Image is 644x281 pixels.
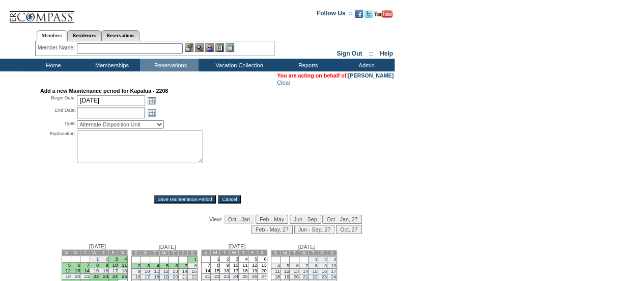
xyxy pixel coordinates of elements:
td: 4 [239,256,248,263]
input: Feb - May, 27 [251,225,293,234]
input: Oct, 27 [336,225,361,234]
a: 23 [322,274,327,279]
td: M [71,250,80,256]
img: b_calculator.gif [226,43,234,52]
a: Residences [67,30,101,41]
a: 17 [145,274,150,279]
span: :: [369,50,373,57]
td: S [131,250,141,256]
td: T [239,250,248,256]
td: 14 [201,268,210,274]
div: Member Name: [38,43,77,52]
td: 1 [188,257,197,263]
a: 8 [194,263,197,268]
a: 21 [84,274,89,279]
a: 22 [191,274,197,279]
a: 21 [303,274,308,279]
td: T [220,250,229,256]
td: 10 [108,263,118,268]
td: Reservations [140,59,199,71]
img: Subscribe to our YouTube Channel [374,10,393,18]
td: 18 [239,268,248,274]
a: 22 [312,274,317,279]
span: [DATE] [298,244,316,250]
td: 13 [71,268,80,274]
td: 6 [71,263,80,268]
a: [PERSON_NAME] [348,72,394,79]
a: 20 [75,274,80,279]
a: 22 [214,274,219,279]
a: 2 [324,257,327,262]
a: 15 [312,269,317,274]
td: T [169,250,178,256]
a: Members [37,30,68,41]
a: Become our fan on Facebook [355,13,363,19]
td: 7 [178,263,187,269]
td: F [178,250,187,256]
td: 1 [210,256,219,263]
input: Feb - May [256,215,288,224]
td: 7 [201,263,210,268]
img: Reservations [215,43,224,52]
td: 8 [90,263,99,268]
a: 11 [154,269,159,274]
span: [DATE] [229,243,246,249]
a: 10 [145,269,150,274]
td: 23 [99,274,108,279]
td: W [229,250,238,256]
a: Open the calendar popup. [146,107,157,118]
a: 8 [315,263,317,268]
a: 5 [287,263,289,268]
a: 11 [275,269,280,274]
a: Clear [277,80,290,86]
td: Vacation Collection [199,59,277,71]
a: 1 [96,257,99,262]
a: 14 [303,269,308,274]
input: Oct - Jan, 27 [322,215,361,224]
a: 14 [182,269,187,274]
td: S [258,250,267,256]
td: M [280,250,289,256]
td: 4 [118,256,127,263]
input: Cancel [218,195,241,203]
a: 2 [105,257,108,262]
td: 12 [62,268,71,274]
td: Admin [336,59,395,71]
a: 17 [331,269,336,274]
td: W [90,250,99,256]
a: 9 [138,269,141,274]
a: 9 [324,263,327,268]
td: 5 [159,263,169,269]
td: S [188,250,197,256]
td: Reports [277,59,336,71]
td: 5 [62,263,71,268]
td: 4 [150,263,159,269]
a: 6 [296,263,299,268]
td: Home [23,59,81,71]
a: Subscribe to our YouTube Channel [374,13,393,19]
a: 25 [242,274,247,279]
a: 24 [233,274,238,279]
td: 18 [271,274,280,280]
a: 13 [293,269,298,274]
td: 25 [118,274,127,279]
td: 14 [80,268,90,274]
div: End Date: [40,107,76,118]
span: You are acting on behalf of: [277,72,394,79]
a: Open the calendar popup. [146,95,157,106]
a: Reservations [101,30,139,41]
a: Sign Out [337,50,362,57]
td: 2 [131,263,141,269]
input: Save Maintenance Period [154,195,216,203]
td: 13 [258,263,267,268]
a: 27 [261,274,266,279]
td: 21 [178,274,187,280]
strong: Add a new Maintenance period for Kapalua - 2208 [40,88,168,94]
td: 10 [229,263,238,268]
a: 26 [252,274,257,279]
td: T [80,250,90,256]
td: 22 [90,274,99,279]
td: 24 [108,274,118,279]
td: T [99,250,108,256]
td: 9 [99,263,108,268]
